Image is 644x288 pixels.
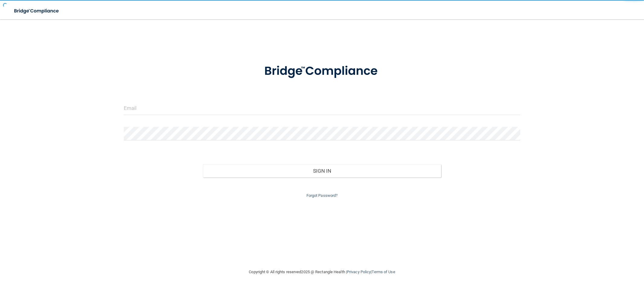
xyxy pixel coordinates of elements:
a: Terms of Use [372,270,395,274]
input: Email [124,101,521,115]
a: Privacy Policy [347,270,371,274]
img: bridge_compliance_login_screen.278c3ca4.svg [9,5,65,17]
a: Forgot Password? [306,193,338,198]
img: bridge_compliance_login_screen.278c3ca4.svg [252,56,392,87]
button: Sign In [203,164,441,178]
div: Copyright © All rights reserved 2025 @ Rectangle Health | | [212,262,432,282]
